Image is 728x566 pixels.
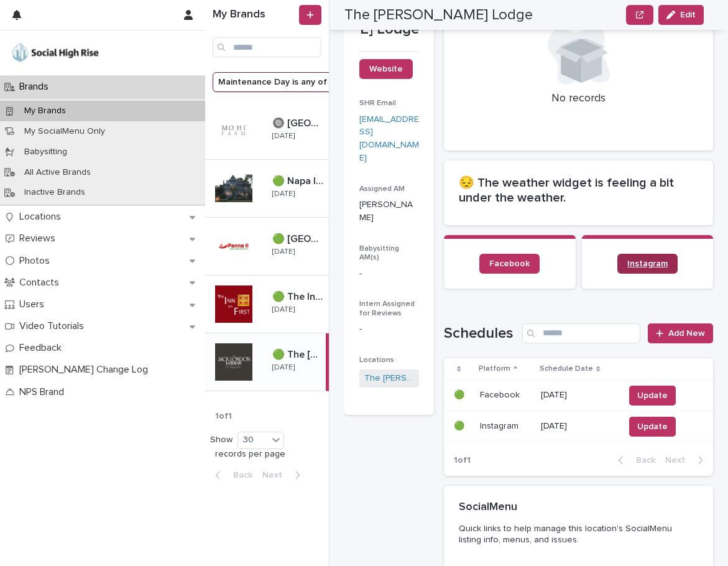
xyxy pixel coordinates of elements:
p: My SocialMenu Only [14,126,115,137]
h1: Schedules [444,325,517,343]
img: o5DnuTxEQV6sW9jFYBBf [10,40,101,65]
input: Search [213,37,321,57]
p: - [359,267,419,281]
span: SHR Email [359,100,396,107]
a: Add New [648,323,713,343]
tr: 🟢🟢 InstagramInstagram [DATE]Update [444,411,713,442]
p: [DATE] [272,248,295,256]
span: Babysitting AM(s) [359,245,399,261]
p: 🟢 The Jack London Lodge [272,346,323,361]
p: No records [459,92,698,106]
span: Instagram [627,259,668,268]
p: NPS Brand [14,386,74,398]
button: Back [205,470,257,481]
button: Update [629,417,676,437]
p: 1 of 1 [444,445,481,476]
p: Feedback [14,342,71,354]
p: [DATE] [272,305,295,314]
p: 🟢 The Inn on First [272,289,326,303]
p: Inactive Brands [14,187,95,198]
p: 1 of 1 [205,401,242,432]
span: Assigned AM [359,185,405,193]
p: [DATE] [541,390,614,401]
p: Brands [14,81,58,93]
p: Photos [14,255,60,267]
a: 🟢 The [PERSON_NAME] Lodge🟢 The [PERSON_NAME] Lodge [DATE] [205,333,329,391]
span: Edit [680,11,696,19]
span: Update [637,389,668,402]
input: Search [522,323,640,343]
p: Locations [14,211,71,223]
span: Back [629,456,655,465]
a: Website [359,59,413,79]
p: Quick links to help manage this location's SocialMenu listing info, menus, and issues. [459,523,693,545]
span: Website [369,65,403,73]
p: [DATE] [272,190,295,198]
p: Users [14,299,54,310]
tr: 🟢🟢 FacebookFacebook [DATE]Update [444,380,713,411]
a: Instagram [617,254,678,274]
p: [DATE] [541,421,614,432]
p: Reviews [14,233,65,244]
span: Update [637,420,668,433]
p: All Active Brands [14,167,101,178]
h1: My Brands [213,8,297,22]
button: Maintenance Day [213,72,377,92]
p: Facebook [480,387,522,401]
span: Locations [359,356,394,364]
h2: SocialMenu [459,501,517,514]
p: Show [210,435,233,445]
p: 🟢 [454,419,467,432]
a: 🟢 Napa Inn🟢 Napa Inn [DATE] [205,160,329,218]
p: Contacts [14,277,69,289]
p: My Brands [14,106,76,116]
p: Babysitting [14,147,77,157]
a: 🟢 [GEOGRAPHIC_DATA] Indian Restaurant🟢 [GEOGRAPHIC_DATA] Indian Restaurant [DATE] [205,218,329,276]
span: Intern Assigned for Reviews [359,300,415,317]
p: 🔘 MOHI Farm [272,115,326,129]
p: [PERSON_NAME] [359,198,419,225]
span: Facebook [489,259,530,268]
p: 🟢 Napa Inn [272,173,326,187]
a: 🟢 The Inn on First🟢 The Inn on First [DATE] [205,276,329,333]
p: 🟢 Panna II Garden Indian Restaurant [272,231,326,245]
p: Video Tutorials [14,320,94,332]
a: The [PERSON_NAME] Lodge [364,372,414,385]
div: 30 [238,434,268,447]
p: - [359,323,419,336]
span: Next [262,471,290,480]
p: [DATE] [272,363,295,372]
p: Platform [479,362,510,376]
button: Next [257,470,310,481]
p: [DATE] [272,132,295,141]
span: Back [226,471,252,480]
span: Add New [668,329,705,338]
button: Update [629,386,676,406]
span: Next [665,456,693,465]
p: records per page [215,449,285,460]
a: 🔘 [GEOGRAPHIC_DATA]🔘 [GEOGRAPHIC_DATA] [DATE] [205,102,329,160]
a: Facebook [479,254,540,274]
p: [PERSON_NAME] Change Log [14,364,158,376]
button: Edit [658,5,704,25]
a: [EMAIL_ADDRESS][DOMAIN_NAME] [359,115,419,162]
button: Next [660,455,713,466]
h2: The [PERSON_NAME] Lodge [344,6,533,24]
h2: 😔 The weather widget is feeling a bit under the weather. [459,175,698,205]
p: Schedule Date [540,362,593,376]
p: 🟢 [454,387,467,401]
button: Back [608,455,660,466]
p: Instagram [480,419,521,432]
